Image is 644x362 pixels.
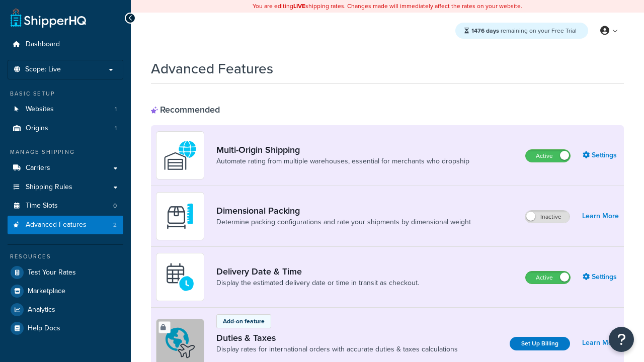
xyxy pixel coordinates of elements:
[526,271,570,284] label: Active
[163,138,198,173] img: WatD5o0RtDAAAAAElFTkSuQmCC
[26,40,60,49] span: Dashboard
[26,124,48,133] span: Origins
[8,252,123,261] div: Resources
[8,119,123,138] li: Origins
[8,148,123,156] div: Manage Shipping
[216,266,419,277] a: Delivery Date & Time
[216,156,469,166] a: Automate rating from multiple warehouses, essential for merchants who dropship
[8,216,123,234] a: Advanced Features2
[8,100,123,119] li: Websites
[8,119,123,138] a: Origins1
[8,263,123,282] a: Test Your Rates
[26,105,54,114] span: Websites
[471,26,577,35] span: remaining on your Free Trial
[163,199,198,234] img: DTVBYsAAAAAASUVORK5CYII=
[582,209,619,223] a: Learn More
[609,327,634,352] button: Open Resource Center
[216,332,458,343] a: Duties & Taxes
[113,202,117,210] span: 0
[8,301,123,319] a: Analytics
[113,221,117,229] span: 2
[8,319,123,337] a: Help Docs
[26,164,50,172] span: Carriers
[216,278,419,288] a: Display the estimated delivery date or time in transit as checkout.
[583,270,619,284] a: Settings
[216,205,471,216] a: Dimensional Packing
[525,211,570,223] label: Inactive
[8,282,123,300] a: Marketplace
[582,336,619,350] a: Learn More
[115,105,117,114] span: 1
[216,217,471,227] a: Determine packing configurations and rate your shipments by dimensional weight
[28,287,65,296] span: Marketplace
[293,2,305,11] b: LIVE
[8,197,123,215] a: Time Slots0
[223,317,265,326] p: Add-on feature
[25,65,61,74] span: Scope: Live
[583,148,619,162] a: Settings
[526,150,570,162] label: Active
[26,183,72,192] span: Shipping Rules
[115,124,117,133] span: 1
[151,104,220,115] div: Recommended
[163,259,198,295] img: gfkeb5ejjkALwAAAABJRU5ErkJggg==
[8,89,123,98] div: Basic Setup
[28,268,76,277] span: Test Your Rates
[216,144,469,155] a: Multi-Origin Shipping
[8,35,123,54] a: Dashboard
[28,324,60,333] span: Help Docs
[8,178,123,197] a: Shipping Rules
[28,306,55,314] span: Analytics
[8,100,123,119] a: Websites1
[216,344,458,354] a: Display rates for international orders with accurate duties & taxes calculations
[8,159,123,177] a: Carriers
[510,337,570,350] a: Set Up Billing
[26,202,58,210] span: Time Slots
[471,26,499,35] strong: 1476 days
[151,59,273,78] h1: Advanced Features
[26,221,87,229] span: Advanced Features
[8,216,123,234] li: Advanced Features
[8,197,123,215] li: Time Slots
